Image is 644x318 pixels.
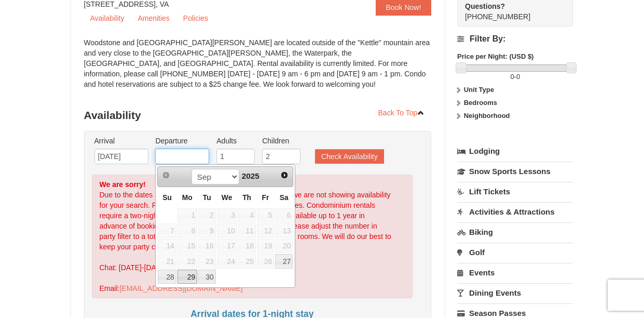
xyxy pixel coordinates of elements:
[198,223,216,238] span: 9
[158,223,176,238] span: 7
[457,222,573,242] a: Biking
[457,202,573,221] a: Activities & Attractions
[198,208,216,223] td: unAvailable
[238,223,256,238] span: 11
[275,254,293,269] td: available
[217,239,237,254] span: 17
[84,105,432,126] h3: Availability
[256,223,275,239] td: unAvailable
[510,73,514,81] span: 0
[457,182,573,201] a: Lift Tickets
[119,284,242,293] a: [EMAIL_ADDRESS][DOMAIN_NAME]
[177,239,198,254] td: unAvailable
[275,239,293,254] td: unAvailable
[457,52,533,60] strong: Price per Night: (USD $)
[216,136,255,146] label: Adults
[457,283,573,302] a: Dining Events
[238,208,256,223] span: 4
[242,193,251,202] span: Thursday
[238,239,256,254] td: unAvailable
[177,254,197,269] span: 22
[275,208,293,223] td: unAvailable
[457,263,573,282] a: Events
[242,171,259,180] span: 2025
[275,254,293,269] a: 27
[222,193,232,202] span: Wednesday
[216,254,238,269] td: unAvailable
[262,136,300,146] label: Children
[157,223,176,239] td: unAvailable
[157,239,176,254] td: unAvailable
[238,223,256,239] td: unAvailable
[157,254,176,269] td: unAvailable
[216,208,238,223] td: unAvailable
[217,223,237,238] span: 10
[155,136,209,146] label: Departure
[238,239,256,254] span: 18
[275,239,293,254] span: 20
[457,34,573,44] h4: Filter By:
[278,168,292,182] a: Next
[177,254,198,269] td: unAvailable
[198,223,216,239] td: unAvailable
[315,149,384,164] button: Check Availability
[256,239,275,254] td: unAvailable
[275,208,293,223] span: 6
[257,223,275,238] span: 12
[238,208,256,223] td: unAvailable
[177,208,198,223] td: unAvailable
[216,239,238,254] td: unAvailable
[203,193,211,202] span: Tuesday
[198,269,216,285] td: available
[238,254,256,269] td: unAvailable
[177,239,197,254] span: 15
[275,223,293,239] td: unAvailable
[372,105,432,121] a: Back To Top
[162,193,172,202] span: Sunday
[464,86,494,94] strong: Unit Type
[216,223,238,239] td: unAvailable
[280,171,289,179] span: Next
[257,208,275,223] span: 5
[198,254,216,269] span: 23
[182,193,193,202] span: Monday
[217,208,237,223] span: 3
[457,162,573,181] a: Snow Sports Lessons
[516,73,520,81] span: 0
[256,208,275,223] td: unAvailable
[280,193,289,202] span: Saturday
[94,136,148,146] label: Arrival
[275,223,293,238] span: 13
[198,239,216,254] span: 16
[158,239,176,254] span: 14
[131,10,175,26] a: Amenities
[465,2,505,10] strong: Questions?
[238,254,256,269] span: 25
[257,239,275,254] span: 19
[100,180,146,189] strong: We are sorry!
[92,175,413,298] div: Due to the dates selected or number of guests in your party we are not showing availability for y...
[465,1,554,21] span: [PHONE_NUMBER]
[177,10,214,26] a: Policies
[84,10,131,26] a: Availability
[158,270,176,284] a: 28
[457,72,573,82] label: -
[457,142,573,161] a: Lodging
[159,168,173,182] a: Prev
[84,37,432,100] div: Woodstone and [GEOGRAPHIC_DATA][PERSON_NAME] are located outside of the "Kettle" mountain area an...
[177,223,198,239] td: unAvailable
[256,254,275,269] td: unAvailable
[457,243,573,262] a: Golf
[217,254,237,269] span: 24
[198,239,216,254] td: unAvailable
[177,208,197,223] span: 1
[177,269,198,285] td: available
[262,193,269,202] span: Friday
[158,254,176,269] span: 21
[257,254,275,269] span: 26
[464,99,497,107] strong: Bedrooms
[177,223,197,238] span: 8
[198,254,216,269] td: unAvailable
[157,269,176,285] td: available
[177,270,197,284] a: 29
